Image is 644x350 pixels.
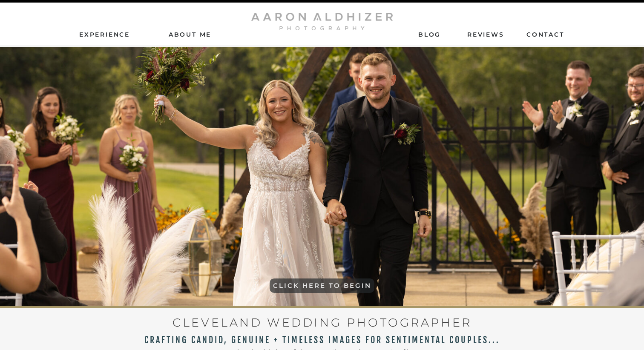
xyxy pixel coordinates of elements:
[79,30,131,38] a: Experience
[418,30,440,38] a: Blog
[115,335,529,345] h2: CRAFTING CANDID, GENUINE + TIMELESS IMAGES FOR SENTIMENTAL COUPLES...
[467,30,506,38] a: ReviEws
[160,30,220,38] a: AbouT ME
[270,282,374,292] a: CLICK HERE TO BEGIN
[526,30,565,38] a: contact
[138,313,506,327] h1: CLEVELAND WEDDING PHOTOGRAPHER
